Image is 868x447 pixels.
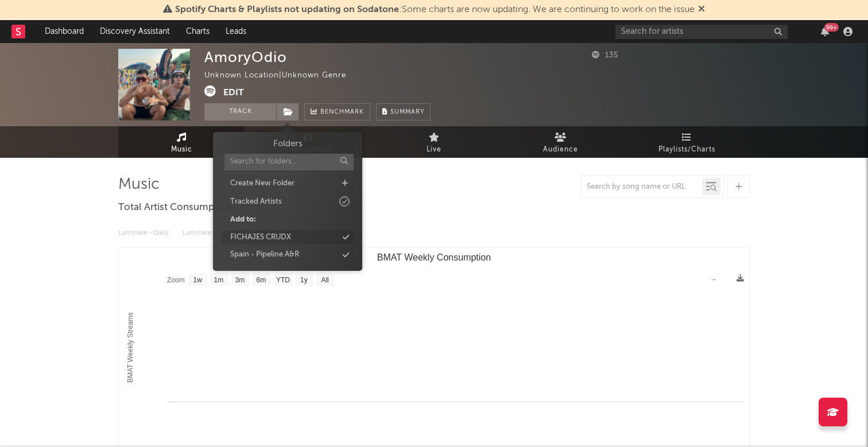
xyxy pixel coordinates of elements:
div: Spain - Pipeline A&R [230,249,299,261]
text: Zoom [167,276,185,284]
a: Music [118,126,245,158]
input: Search for artists [615,25,788,39]
text: BMAT Weekly Consumption [377,252,491,262]
span: 135 [592,52,618,59]
text: 1m [214,276,224,284]
text: 1w [193,276,203,284]
a: Dashboard [37,20,92,43]
div: FICHAJES CRUDX [230,232,291,243]
span: Dismiss [698,5,705,14]
span: Playlists/Charts [658,143,715,157]
a: Engagement [245,126,371,158]
div: AmoryOdio [204,49,287,65]
button: Edit [223,85,244,100]
a: Charts [178,20,218,43]
input: Search by song name or URL [581,182,702,192]
a: Discovery Assistant [92,20,178,43]
a: Playlists/Charts [623,126,750,158]
span: Spotify Charts & Playlists not updating on Sodatone [175,5,399,14]
text: All [321,276,328,284]
h3: Folders [273,138,302,151]
text: 1y [300,276,308,284]
span: Audience [543,143,578,157]
button: Summary [376,103,431,121]
text: 6m [257,276,266,284]
div: Add to: [230,214,256,226]
span: Live [427,143,441,157]
a: Benchmark [304,103,370,121]
text: YTD [276,276,290,284]
span: Music [171,143,192,157]
div: Create New Folder [230,178,294,189]
a: Audience [497,126,623,158]
button: Track [204,103,276,121]
div: Tracked Artists [230,196,282,208]
a: Leads [218,20,254,43]
button: 99+ [821,27,829,36]
input: Search for folders... [224,154,354,170]
text: → [710,275,717,283]
span: : Some charts are now updating. We are continuing to work on the issue [175,5,695,14]
text: 3m [235,276,245,284]
span: Total Artist Consumption [118,201,232,215]
a: Live [371,126,497,158]
span: Benchmark [320,106,364,119]
div: 99 + [824,23,839,32]
span: Summary [390,109,424,115]
div: Unknown Location | Unknown Genre [204,69,359,83]
text: BMAT Weekly Streams [126,312,134,383]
